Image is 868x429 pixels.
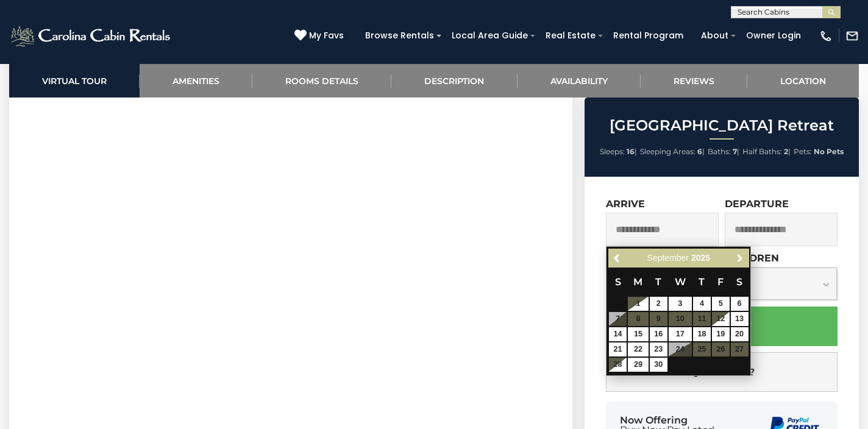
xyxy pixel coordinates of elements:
[608,327,627,342] td: $596
[600,144,637,160] li: |
[140,64,252,97] a: Amenities
[609,358,627,372] a: 28
[627,342,649,357] td: $596
[697,147,702,156] strong: 6
[730,311,749,327] td: $720
[627,147,635,156] strong: 16
[747,64,859,97] a: Location
[252,64,391,97] a: Rooms Details
[606,198,645,210] label: Arrive
[628,297,649,311] a: 1
[628,327,649,341] a: 15
[711,296,730,311] td: $720
[708,147,731,156] span: Baths:
[649,327,668,342] td: $596
[733,147,737,156] strong: 7
[628,342,649,356] a: 22
[725,198,789,210] label: Departure
[649,357,668,372] td: $592
[692,327,711,342] td: $596
[539,26,602,45] a: Real Estate
[814,147,844,156] strong: No Pets
[845,29,859,43] img: mail-regular-white.png
[695,26,735,45] a: About
[655,276,661,288] span: Tuesday
[640,144,705,160] li: |
[650,297,667,311] a: 2
[742,147,782,156] span: Half Baths:
[711,327,730,342] td: $720
[649,296,668,311] td: $596
[819,29,833,43] img: phone-regular-white.png
[627,357,649,372] td: $592
[518,64,641,97] a: Availability
[693,327,711,341] a: 18
[641,64,747,97] a: Reviews
[668,327,692,342] td: $596
[609,327,627,341] a: 14
[712,297,730,311] a: 5
[446,26,534,45] a: Local Area Guide
[708,144,739,160] li: |
[732,250,747,266] a: Next
[613,253,622,263] span: Previous
[717,276,724,288] span: Friday
[669,297,692,311] a: 3
[9,64,140,97] a: Virtual Tour
[627,327,649,342] td: $596
[615,276,621,288] span: Sunday
[691,253,710,263] span: 2025
[650,342,667,356] a: 23
[600,147,625,156] span: Sleeps:
[609,342,627,356] a: 21
[627,296,649,311] td: $596
[668,296,692,311] td: $596
[610,250,625,266] a: Previous
[742,144,791,160] li: |
[740,26,807,45] a: Owner Login
[730,296,749,311] td: $720
[650,358,667,372] a: 30
[669,327,692,341] a: 17
[731,327,749,341] a: 20
[309,29,344,42] span: My Favs
[725,252,779,264] label: Children
[608,342,627,357] td: $596
[633,276,642,288] span: Monday
[588,118,856,133] h2: [GEOGRAPHIC_DATA] Retreat
[294,29,347,43] a: My Favs
[784,147,788,156] strong: 2
[9,24,174,48] img: White-1-2.png
[647,253,689,263] span: September
[794,147,812,156] span: Pets:
[735,253,745,263] span: Next
[359,26,440,45] a: Browse Rentals
[649,342,668,357] td: $596
[640,147,695,156] span: Sleeping Areas:
[712,312,730,326] a: 12
[731,312,749,326] a: 13
[730,327,749,342] td: $720
[711,311,730,327] td: $720
[628,358,649,372] a: 29
[736,276,742,288] span: Saturday
[607,26,689,45] a: Rental Program
[693,297,711,311] a: 4
[712,327,730,341] a: 19
[650,327,667,341] a: 16
[692,296,711,311] td: $596
[391,64,517,97] a: Description
[699,276,705,288] span: Thursday
[675,276,686,288] span: Wednesday
[731,297,749,311] a: 6
[608,357,627,372] td: $592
